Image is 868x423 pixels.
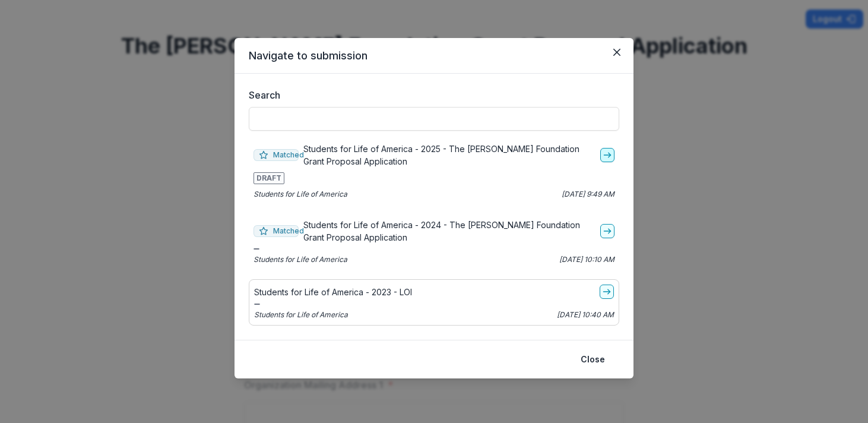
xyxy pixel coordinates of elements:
[607,43,626,62] button: Close
[249,88,612,102] label: Search
[254,189,347,200] p: Students for Life of America
[600,224,614,238] a: go-to
[303,143,595,168] p: Students for Life of America - 2025 - The [PERSON_NAME] Foundation Grant Proposal Application
[235,38,633,74] header: Navigate to submission
[254,310,348,320] p: Students for Life of America
[559,254,614,265] p: [DATE] 10:10 AM
[254,286,412,298] p: Students for Life of America - 2023 - LOI
[574,350,612,369] button: Close
[557,310,614,320] p: [DATE] 10:40 AM
[600,148,614,162] a: go-to
[254,172,284,184] span: DRAFT
[562,189,614,200] p: [DATE] 9:49 AM
[303,219,595,244] p: Students for Life of America - 2024 - The [PERSON_NAME] Foundation Grant Proposal Application
[254,225,299,237] span: Matched
[600,285,614,299] a: go-to
[254,254,347,265] p: Students for Life of America
[254,149,299,161] span: Matched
